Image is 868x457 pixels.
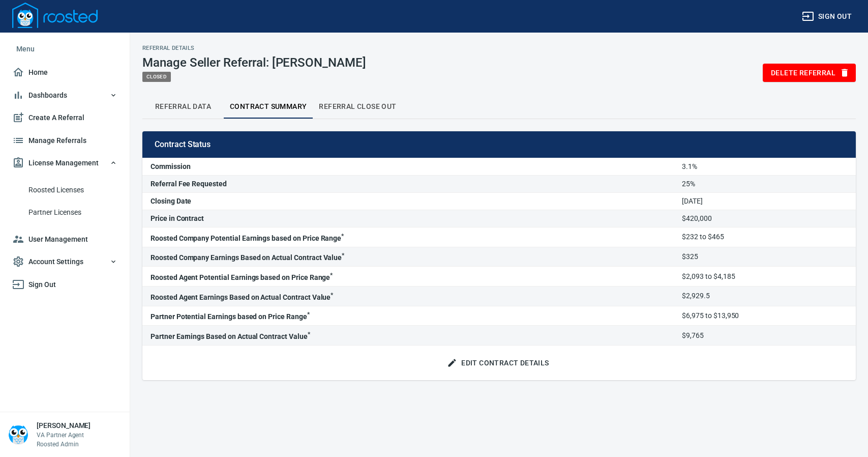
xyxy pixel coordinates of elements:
b: Roosted Agent Earnings Based on Actual Contract Value [151,293,333,301]
span: Edit Contract Details [449,357,549,369]
b: Commission [151,162,191,170]
h6: [PERSON_NAME] [37,420,91,431]
span: License Management [12,157,117,169]
td: $2,093 to $4,185 [674,267,856,287]
span: Sign Out [12,278,117,291]
p: Roosted Admin [37,440,91,449]
b: Closing Date [151,197,191,205]
td: 25% [674,176,856,193]
span: Dashboards [12,89,117,102]
button: Edit Contract Details [445,354,553,373]
span: Contract Status [155,139,844,150]
img: Logo [12,3,98,28]
iframe: Chat [825,411,860,449]
td: $2,929.5 [674,286,856,306]
span: Create A Referral [12,111,117,124]
button: License Management [8,152,122,175]
b: Price in Contract [151,214,204,222]
a: Roosted Licenses [8,179,122,202]
span: Delete Referral [771,67,848,79]
button: Account Settings [8,250,122,273]
h2: Referral Details [142,45,366,51]
td: $232 to $465 [674,227,856,247]
td: 3.1% [674,158,856,176]
a: User Management [8,228,122,251]
a: Home [8,61,122,84]
button: Sign out [798,7,856,26]
span: Home [12,66,117,79]
b: Partner Earnings Based on Actual Contract Value [151,332,310,340]
span: Manage Referrals [12,134,117,147]
button: Dashboards [8,84,122,107]
span: User Management [12,233,117,246]
td: $325 [674,247,856,267]
td: [DATE] [674,193,856,210]
span: Roosted Licenses [28,184,117,196]
a: Partner Licenses [8,201,122,224]
b: Referral Fee Requested [151,180,227,188]
h1: Manage Seller Referral: [PERSON_NAME] [142,55,366,70]
b: Roosted Company Potential Earnings based on Price Range [151,234,344,242]
span: Sign out [802,10,852,23]
span: Referral Data [148,100,218,113]
td: $9,765 [674,326,856,346]
td: $6,975 to $13,950 [674,306,856,326]
li: Menu [8,37,122,61]
span: Partner Licenses [28,206,117,219]
img: Person [8,424,28,445]
a: Sign Out [8,273,122,296]
b: Roosted Agent Potential Earnings based on Price Range [151,273,333,281]
b: Roosted Company Earnings Based on Actual Contract Value [151,253,344,262]
span: Closed [142,72,171,82]
td: $420,000 [674,210,856,227]
a: Manage Referrals [8,129,122,152]
a: Create A Referral [8,106,122,129]
p: VA Partner Agent [37,431,91,440]
span: Referral Close Out [319,100,396,113]
b: Partner Potential Earnings based on Price Range [151,312,310,321]
span: Account Settings [12,255,117,268]
button: Delete Referral [763,64,856,82]
span: Contract Summary [230,100,307,113]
